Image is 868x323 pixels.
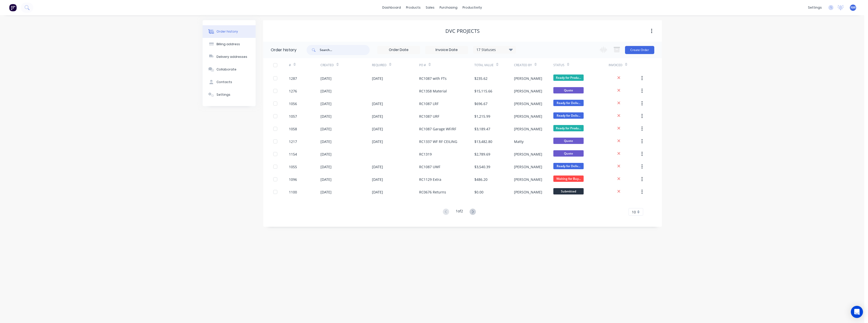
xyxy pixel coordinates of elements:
div: Matty [514,139,524,144]
div: Delivery addresses [216,55,247,59]
div: [PERSON_NAME] [514,152,542,157]
div: $0.00 [474,189,483,195]
div: RC1087 with FTs [419,76,447,81]
div: 1217 [289,139,297,144]
button: Delivery addresses [203,51,256,63]
input: Order Date [377,46,420,54]
button: Collaborate [203,63,256,76]
span: Quote [553,150,584,157]
div: # [289,63,291,67]
div: [PERSON_NAME] [514,88,542,94]
button: Billing address [203,38,256,51]
div: RC0676 Returns [419,189,446,195]
div: [DATE] [320,76,332,81]
div: 1096 [289,177,297,182]
div: $486.20 [474,177,487,182]
div: RC1087 Garage WF/RF [419,126,456,132]
div: $696.67 [474,101,487,106]
div: [DATE] [320,126,332,132]
div: Total Value [474,63,494,67]
div: Required [372,63,387,67]
div: RC1337 WF RF CEILING [419,139,457,144]
div: [DATE] [320,114,332,119]
div: [DATE] [372,164,383,169]
a: dashboard [380,4,403,11]
div: Billing address [216,42,240,46]
div: Created [320,58,372,72]
div: Created By [514,58,553,72]
div: 1 of 2 [456,208,463,216]
div: sales [423,4,437,11]
div: $15,115.66 [474,88,492,94]
div: 1100 [289,189,297,195]
div: RC1087 UWF [419,164,440,169]
div: [DATE] [320,189,332,195]
img: Factory [9,4,17,11]
div: [PERSON_NAME] [514,164,542,169]
div: Required [372,58,419,72]
div: [DATE] [320,139,332,144]
div: [PERSON_NAME] [514,76,542,81]
button: Create Order [625,46,654,54]
div: [DATE] [372,139,383,144]
div: RC1087 URF [419,114,439,119]
span: Ready for Deliv... [553,163,584,169]
div: $13,482.80 [474,139,492,144]
div: Invoiced [609,63,622,67]
div: [DATE] [372,114,383,119]
span: Ready for Produ... [553,74,584,81]
div: productivity [460,4,484,11]
div: RC1129 Extra [419,177,441,182]
div: $1,215.99 [474,114,490,119]
div: [DATE] [320,101,332,106]
div: [DATE] [320,177,332,182]
div: $3,189.47 [474,126,490,132]
button: Settings [203,88,256,101]
div: [DATE] [372,126,383,132]
div: Order history [216,29,238,34]
div: [PERSON_NAME] [514,101,542,106]
input: Invoice Date [425,46,468,54]
span: NW [851,5,856,10]
div: [PERSON_NAME] [514,177,542,182]
input: Search... [320,45,370,55]
div: Open Intercom Messenger [851,306,863,318]
div: [DATE] [372,189,383,195]
div: RC1358 Material [419,88,447,94]
div: RC1319 [419,152,432,157]
div: Invoiced [609,58,640,72]
div: products [403,4,423,11]
span: Quote [553,138,584,144]
div: Created [320,63,334,67]
span: Ready for Produ... [553,125,584,131]
div: [DATE] [372,76,383,81]
div: Order history [271,47,296,53]
div: purchasing [437,4,460,11]
div: 1287 [289,76,297,81]
div: Status [553,63,564,67]
button: Order history [203,25,256,38]
div: [DATE] [320,88,332,94]
div: PO # [419,63,426,67]
span: Quote [553,87,584,93]
div: $3,540.39 [474,164,490,169]
div: $2,789.69 [474,152,490,157]
div: PO # [419,58,474,72]
div: Collaborate [216,67,236,72]
div: settings [805,4,824,11]
span: Ready for Deliv... [553,100,584,106]
div: [PERSON_NAME] [514,126,542,132]
div: 1057 [289,114,297,119]
div: 1154 [289,152,297,157]
div: DVC Projects [445,28,480,34]
span: Waiting for Buy... [553,176,584,182]
button: Contacts [203,76,256,88]
div: Contacts [216,80,232,84]
div: Settings [216,92,230,97]
div: [DATE] [320,152,332,157]
div: RC1087 LRF [419,101,439,106]
span: 10 [632,209,636,215]
div: # [289,58,320,72]
div: 17 Statuses [473,47,516,53]
span: Submitted [553,188,584,194]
